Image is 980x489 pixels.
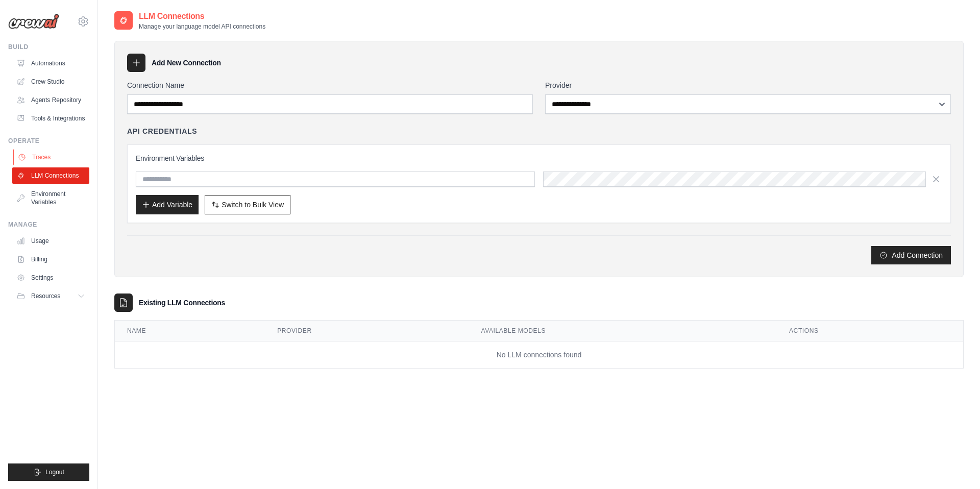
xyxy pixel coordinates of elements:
[8,221,89,229] div: Manage
[777,321,963,341] th: Actions
[12,167,89,184] a: LLM Connections
[139,298,225,308] h3: Existing LLM Connections
[205,195,290,214] button: Switch to Bulk View
[13,149,90,165] a: Traces
[31,292,60,300] span: Resources
[12,74,89,90] a: Crew Studio
[265,321,469,341] th: Provider
[12,251,89,267] a: Billing
[45,468,64,476] span: Logout
[12,233,89,249] a: Usage
[139,10,265,22] h2: LLM Connections
[222,200,284,210] span: Switch to Bulk View
[12,55,89,71] a: Automations
[8,43,89,51] div: Build
[12,186,89,210] a: Environment Variables
[115,321,265,341] th: Name
[8,137,89,145] div: Operate
[12,270,89,286] a: Settings
[12,110,89,127] a: Tools & Integrations
[127,80,533,90] label: Connection Name
[136,153,942,163] h3: Environment Variables
[8,14,59,29] img: Logo
[871,246,951,264] button: Add Connection
[12,288,89,304] button: Resources
[139,22,265,31] p: Manage your language model API connections
[127,126,197,136] h4: API Credentials
[469,321,777,341] th: Available Models
[152,58,221,68] h3: Add New Connection
[12,92,89,108] a: Agents Repository
[545,80,951,90] label: Provider
[8,463,89,481] button: Logout
[136,195,199,214] button: Add Variable
[115,341,963,369] td: No LLM connections found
